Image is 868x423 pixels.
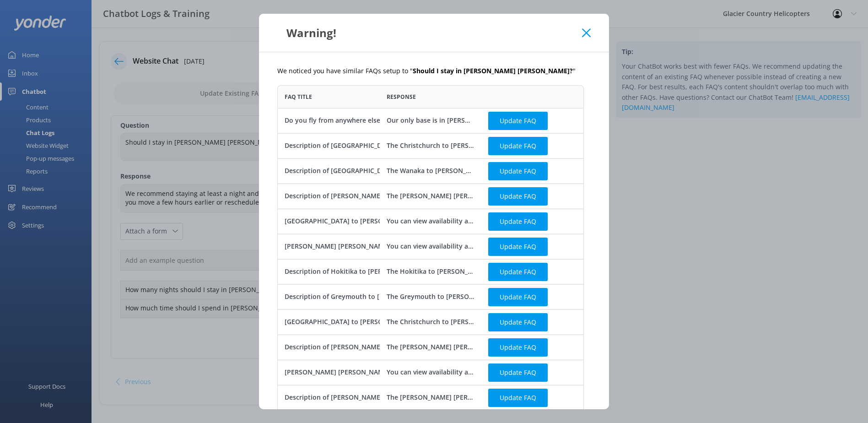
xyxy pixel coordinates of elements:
div: row [277,209,584,234]
div: Description of [GEOGRAPHIC_DATA] to [PERSON_NAME] [PERSON_NAME] [285,141,512,151]
div: [PERSON_NAME] [PERSON_NAME] to Mount Cook booking and availability [285,368,516,378]
div: row [277,158,584,184]
div: row [277,385,584,410]
div: You can view availability and book your [GEOGRAPHIC_DATA] to [PERSON_NAME] [PERSON_NAME] transfer... [387,217,475,227]
div: The [PERSON_NAME] [PERSON_NAME] to Wanaka is a one way private trasnfer from [PERSON_NAME][GEOGRA... [387,191,475,201]
div: [PERSON_NAME] [PERSON_NAME] to Wanaka booking and availability [285,242,502,252]
span: FAQ Title [285,92,312,101]
div: Our only base is in [PERSON_NAME][GEOGRAPHIC_DATA][PERSON_NAME] on the [GEOGRAPHIC_DATA]. [387,116,475,126]
div: row [277,284,584,309]
button: Update FAQ [488,338,548,357]
p: We noticed you have similar FAQs setup to " " [277,66,591,76]
div: Warning! [277,25,582,40]
div: Description of [PERSON_NAME] [PERSON_NAME] to [GEOGRAPHIC_DATA] [285,191,512,201]
div: row [277,360,584,385]
b: Should I stay in [PERSON_NAME] [PERSON_NAME]? [413,66,573,75]
div: Description of [PERSON_NAME] [PERSON_NAME] to Hokitika [285,393,473,403]
div: Description of [GEOGRAPHIC_DATA] to [PERSON_NAME] [PERSON_NAME] [285,166,512,176]
div: row [277,259,584,284]
div: The Christchurch to [PERSON_NAME] [PERSON_NAME] is a one way private trasnfer from [GEOGRAPHIC_DA... [387,141,475,151]
button: Update FAQ [488,363,548,382]
div: row [277,184,584,209]
span: Response [387,92,416,101]
div: row [277,108,584,133]
div: The Hokitika to [PERSON_NAME] [PERSON_NAME] is a one way private transfer from [GEOGRAPHIC_DATA] ... [387,267,475,277]
div: Description of [PERSON_NAME] [PERSON_NAME] to [GEOGRAPHIC_DATA] [285,342,512,352]
div: Do you fly from anywhere else besides [PERSON_NAME][GEOGRAPHIC_DATA][PERSON_NAME] [285,116,576,126]
div: You can view availability and book your [PERSON_NAME] [PERSON_NAME] to Mount Cook transfer [URL][... [387,368,475,378]
div: [GEOGRAPHIC_DATA] to [PERSON_NAME] [PERSON_NAME] booking and availability [285,217,542,227]
div: row [277,309,584,335]
div: Description of Greymouth to [PERSON_NAME] [PERSON_NAME] [285,292,482,302]
div: row [277,335,584,360]
button: Update FAQ [488,288,548,306]
button: Update FAQ [488,187,548,206]
div: The Christchurch to [PERSON_NAME] [PERSON_NAME] transfer costs $11,363 for groups of 1-3 people a... [387,317,475,327]
div: row [277,234,584,259]
div: [GEOGRAPHIC_DATA] to [PERSON_NAME] [PERSON_NAME] cost [285,317,480,327]
div: You can view availability and book your [PERSON_NAME] [PERSON_NAME] to Wanaka transfer [URL][DOMA... [387,242,475,252]
button: Update FAQ [488,313,548,331]
div: row [277,133,584,158]
button: Update FAQ [488,263,548,281]
button: Update FAQ [488,137,548,155]
div: The [PERSON_NAME] [PERSON_NAME] to [GEOGRAPHIC_DATA] is a one way private trasnfer from [PERSON_N... [387,342,475,352]
button: Update FAQ [488,389,548,407]
button: Update FAQ [488,212,548,231]
div: The [PERSON_NAME] [PERSON_NAME] to Hokitika is a one way private trasnfer from [PERSON_NAME] [PER... [387,393,475,403]
button: Update FAQ [488,238,548,256]
div: The Wanaka to [PERSON_NAME] [PERSON_NAME] is a one way private transfer from [GEOGRAPHIC_DATA] to... [387,166,475,176]
button: Update FAQ [488,112,548,130]
button: Update FAQ [488,162,548,180]
div: Description of Hokitika to [PERSON_NAME] [PERSON_NAME] [285,267,473,277]
div: The Greymouth to [PERSON_NAME] [PERSON_NAME] is a one way private transfer from [GEOGRAPHIC_DATA]... [387,292,475,302]
button: Close [582,28,591,38]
